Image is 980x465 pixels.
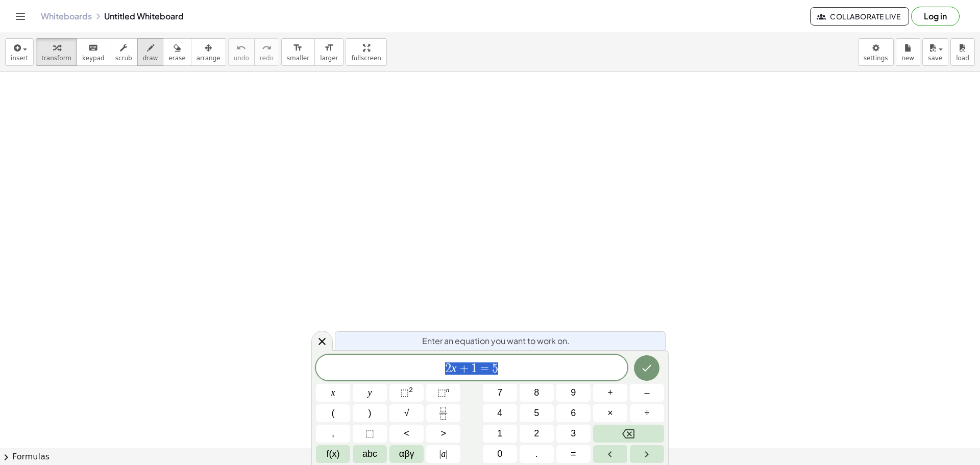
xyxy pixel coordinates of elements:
button: ( [316,404,350,422]
span: 6 [571,406,576,420]
button: save [922,38,948,66]
span: Collaborate Live [819,12,900,21]
button: arrange [191,38,226,66]
button: ) [353,404,387,422]
button: 4 [483,404,517,422]
span: 4 [497,406,502,420]
span: ⬚ [400,387,409,398]
span: x [331,386,335,400]
span: larger [320,55,338,62]
span: save [928,55,942,62]
span: = [477,362,492,375]
button: erase [163,38,191,66]
span: 5 [492,362,498,375]
span: ⬚ [437,387,446,398]
button: 5 [520,404,554,422]
span: < [404,427,409,440]
span: a [439,447,448,461]
button: Less than [389,425,424,443]
span: abc [362,447,377,461]
span: > [440,427,446,440]
button: 7 [483,384,517,402]
sup: n [446,386,450,394]
span: settings [864,55,888,62]
button: Superscript [426,384,460,402]
span: ÷ [645,406,650,420]
span: redo [260,55,274,62]
span: keypad [82,55,105,62]
button: , [316,425,350,443]
i: undo [236,42,246,54]
button: Toggle navigation [12,8,29,25]
button: draw [137,38,164,66]
span: . [535,447,538,461]
span: 2 [534,427,539,440]
button: undoundo [228,38,255,66]
span: = [571,447,576,461]
button: new [896,38,920,66]
button: Equals [556,445,591,463]
span: | [446,449,448,459]
i: format_size [324,42,334,54]
button: Placeholder [353,425,387,443]
button: transform [36,38,77,66]
button: y [353,384,387,402]
button: 8 [520,384,554,402]
a: Whiteboards [41,11,92,21]
button: keyboardkeypad [77,38,110,66]
span: arrange [197,55,220,62]
span: × [607,406,613,420]
span: ) [369,406,372,420]
span: Enter an equation you want to work on. [422,335,570,347]
span: smaller [287,55,309,62]
button: 3 [556,425,591,443]
span: 7 [497,386,502,400]
span: 5 [534,406,539,420]
button: Left arrow [593,445,627,463]
button: Greater than [426,425,460,443]
span: 1 [497,427,502,440]
span: + [607,386,613,400]
button: Divide [630,404,664,422]
span: new [901,55,914,62]
sup: 2 [409,386,413,394]
button: Collaborate Live [810,7,909,26]
button: Backspace [593,425,664,443]
span: 0 [497,447,502,461]
span: ( [332,406,335,420]
button: 9 [556,384,591,402]
i: keyboard [88,42,98,54]
button: format_sizelarger [314,38,344,66]
button: fullscreen [346,38,386,66]
i: format_size [293,42,303,54]
span: y [368,386,372,400]
button: 2 [520,425,554,443]
button: . [520,445,554,463]
span: undo [234,55,249,62]
button: x [316,384,350,402]
button: Log in [911,7,960,26]
span: load [956,55,969,62]
button: load [950,38,975,66]
span: draw [143,55,158,62]
span: , [332,427,334,440]
button: Done [634,355,659,381]
span: √ [404,406,409,420]
span: 2 [445,362,451,375]
button: Minus [630,384,664,402]
button: Squared [389,384,424,402]
span: + [457,362,472,375]
span: f(x) [327,447,340,461]
button: format_sizesmaller [281,38,315,66]
span: αβγ [399,447,414,461]
span: – [644,386,649,400]
button: 0 [483,445,517,463]
span: ⬚ [365,427,374,440]
button: Greek alphabet [389,445,424,463]
button: Right arrow [630,445,664,463]
span: scrub [115,55,132,62]
button: Square root [389,404,424,422]
button: Alphabet [353,445,387,463]
button: Functions [316,445,350,463]
span: 9 [571,386,576,400]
